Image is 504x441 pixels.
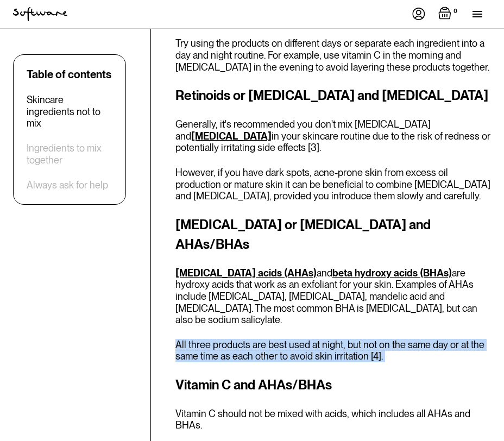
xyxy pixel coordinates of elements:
[175,375,491,395] h3: Vitamin C and AHAs/BHAs
[191,130,272,142] a: [MEDICAL_DATA]
[175,118,491,154] p: Generally, it's recommended you don't mix [MEDICAL_DATA] and in your skincare routine due to the ...
[438,7,459,22] a: Open empty cart
[332,267,452,279] a: beta hydroxy acids (BHAs)
[175,86,491,105] h3: Retinoids or [MEDICAL_DATA] and [MEDICAL_DATA]
[175,215,491,254] h3: [MEDICAL_DATA] or [MEDICAL_DATA] and AHAs/BHAs
[27,68,111,81] div: Table of contents
[175,267,317,279] a: [MEDICAL_DATA] acids (AHAs)
[27,94,112,129] a: Skincare ingredients not to mix
[175,339,491,362] p: All three products are best used at night, but not on the same day or at the same time as each ot...
[175,37,491,73] p: Try using the products on different days or separate each ingredient into a day and night routine...
[27,179,108,191] a: Always ask for help
[27,142,112,166] a: Ingredients to mix together
[175,408,491,431] p: Vitamin C should not be mixed with acids, which includes all AHAs and BHAs.
[13,7,67,21] a: home
[451,7,459,16] div: 0
[175,167,491,202] p: However, if you have dark spots, acne-prone skin from excess oil production or mature skin it can...
[175,267,491,326] p: and are hydroxy acids that work as an exfoliant for your skin. Examples of AHAs include [MEDICAL_...
[13,7,67,21] img: Software Logo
